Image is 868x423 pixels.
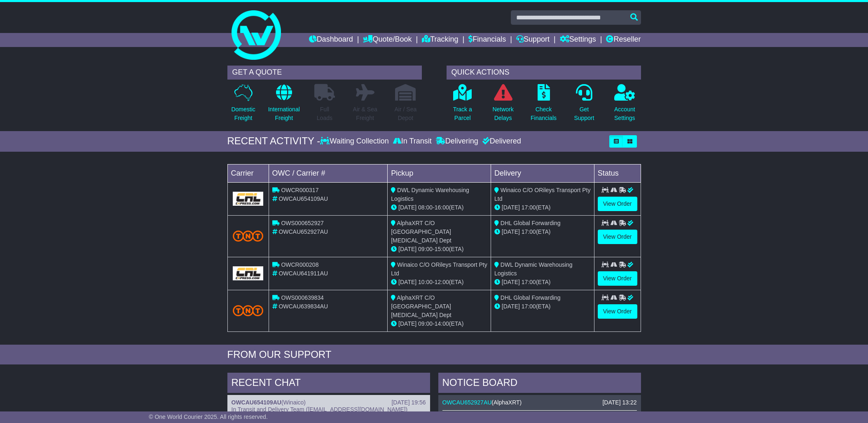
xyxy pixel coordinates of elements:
div: NOTICE BOARD [438,373,641,395]
span: AlphaXRT C/O [GEOGRAPHIC_DATA] [MEDICAL_DATA] Dept [391,220,452,244]
span: 14:00 [435,320,449,327]
a: Settings [560,33,596,47]
span: 17:00 [522,228,536,235]
div: ( ) [232,399,426,406]
a: Financials [468,33,506,47]
span: 09:00 [418,320,433,327]
div: GET A QUOTE [227,66,422,80]
a: View Order [598,271,637,286]
div: (ETA) [494,228,591,236]
a: View Order [598,230,637,244]
div: Delivered [480,137,521,146]
p: Air & Sea Freight [353,105,377,122]
div: (ETA) [494,203,591,212]
a: Tracking [422,33,458,47]
span: [DATE] [502,204,520,211]
span: © One World Courier 2025. All rights reserved. [149,414,268,420]
a: DomesticFreight [231,84,255,127]
span: 09:00 [418,246,433,252]
span: OWCR000208 [281,261,318,268]
div: (ETA) [494,278,591,287]
a: NetworkDelays [492,84,514,127]
td: Pickup [388,164,491,182]
span: 17:00 [522,204,536,211]
div: [DATE] 19:56 [391,399,426,406]
span: 12:00 [435,279,449,285]
span: [DATE] [398,204,416,211]
p: Air / Sea Depot [395,105,417,122]
p: Check Financials [531,105,557,122]
a: View Order [598,197,637,211]
span: 17:00 [522,303,536,310]
span: OWS000639834 [281,294,324,301]
div: - (ETA) [391,320,487,328]
a: Quote/Book [363,33,412,47]
div: RECENT ACTIVITY - [227,135,321,147]
a: Reseller [606,33,641,47]
span: [DATE] [398,320,416,327]
span: DHL Global Forwarding [501,220,561,226]
span: [DATE] [502,279,520,285]
div: FROM OUR SUPPORT [227,349,641,361]
span: 17:00 [522,279,536,285]
a: Dashboard [309,33,353,47]
a: Track aParcel [453,84,473,127]
div: - (ETA) [391,203,487,212]
p: Account Settings [614,105,635,122]
a: AccountSettings [614,84,636,127]
div: (ETA) [494,302,591,311]
span: [DATE] [398,246,416,252]
p: Full Loads [314,105,335,122]
div: Delivering [434,137,480,146]
span: Winaico C/O ORileys Transport Pty Ltd [494,187,591,202]
span: DWL Dynamic Warehousing Logistics [391,187,469,202]
a: InternationalFreight [268,84,300,127]
span: OWCAU641911AU [278,270,328,277]
img: TNT_Domestic.png [233,230,264,242]
span: 15:00 [435,246,449,252]
img: GetCarrierServiceLogo [233,192,264,206]
span: 08:00 [418,204,433,211]
div: In Transit [391,137,434,146]
span: OWS000652927 [281,220,324,226]
div: ( ) [442,399,637,406]
span: Winaico C/O ORileys Transport Pty Ltd [391,261,487,277]
div: RECENT CHAT [227,373,430,395]
span: [DATE] [398,279,416,285]
p: Network Delays [492,105,513,122]
img: GetCarrierServiceLogo [233,266,264,280]
span: OWCAU654109AU [278,195,328,202]
span: DWL Dynamic Warehousing Logistics [494,261,573,277]
td: Status [594,164,641,182]
a: View Order [598,304,637,319]
a: CheckFinancials [530,84,557,127]
span: DHL Global Forwarding [501,294,561,301]
div: - (ETA) [391,245,487,254]
p: Track a Parcel [453,105,472,122]
td: Delivery [491,164,594,182]
a: OWCAU652927AU [442,399,492,406]
span: 10:00 [418,279,433,285]
div: [DATE] 13:22 [602,399,636,406]
span: OWCAU639834AU [278,303,328,310]
p: Domestic Freight [231,105,255,122]
span: AlphaXRT [494,399,520,406]
span: [DATE] [502,303,520,310]
span: [DATE] [502,228,520,235]
span: OWCAU652927AU [278,228,328,235]
div: - (ETA) [391,278,487,287]
a: Support [516,33,550,47]
span: AlphaXRT C/O [GEOGRAPHIC_DATA] [MEDICAL_DATA] Dept [391,294,452,318]
img: TNT_Domestic.png [233,305,264,316]
span: 16:00 [435,204,449,211]
span: In Transit and Delivery Team ([EMAIL_ADDRESS][DOMAIN_NAME]) [232,406,408,413]
div: QUICK ACTIONS [447,66,641,80]
td: Carrier [227,164,269,182]
p: International Freight [268,105,300,122]
p: Get Support [574,105,594,122]
a: OWCAU654109AU [232,399,281,406]
a: GetSupport [573,84,594,127]
span: OWCR000317 [281,187,318,193]
div: Waiting Collection [320,137,391,146]
td: OWC / Carrier # [269,164,388,182]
